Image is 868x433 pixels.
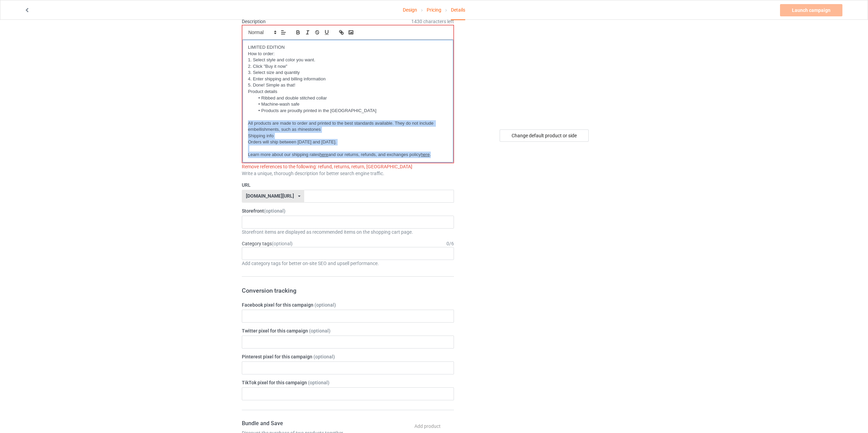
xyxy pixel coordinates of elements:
[248,57,448,63] p: 1. Select style and color you want.
[248,69,448,76] p: 3. Select size and quantity
[309,328,330,334] span: (optional)
[500,129,589,142] div: Change default product or side
[242,19,266,24] label: Description
[242,229,454,235] div: Storefront items are displayed as recommended items on the shopping cart page.
[255,108,448,114] li: Products are proudly printed in the [GEOGRAPHIC_DATA]
[242,240,293,247] label: Category tags
[314,302,336,308] span: (optional)
[248,152,448,158] p: Learn more about our shipping rates and our returns, refunds, and exchanges policy .
[248,82,448,89] p: 5. Done! Simple as that!
[248,63,448,70] p: 2. Click "Buy it now"
[242,260,454,267] div: Add category tags for better on-site SEO and upsell performance.
[242,327,454,334] label: Twitter pixel for this campaign
[242,163,454,170] div: Remove references to the following: refund, returns, return, [GEOGRAPHIC_DATA]
[248,76,448,82] p: 4. Enter shipping and billing information
[248,51,448,57] p: How to order:
[248,139,448,145] p: Orders will ship between [DATE] and [DATE].
[421,152,430,157] a: here
[242,420,345,427] h4: Bundle and Save
[242,182,454,188] label: URL
[272,241,293,246] span: (optional)
[264,208,285,214] span: (optional)
[446,240,454,247] div: 0 / 6
[313,354,335,359] span: (optional)
[255,95,448,101] li: Ribbed and double stitched collar
[255,101,448,107] li: Machine-wash safe
[242,170,454,177] div: Write a unique, thorough description for better search engine traffic.
[403,0,417,19] a: Design
[308,380,329,385] span: (optional)
[248,133,448,139] p: Shipping info
[242,353,454,360] label: Pinterest pixel for this campaign
[248,44,448,51] p: LIMITED EDITION
[411,18,454,25] span: 1430 characters left
[248,89,448,95] p: Product details
[248,120,448,133] p: All products are made to order and printed to the best standards available. They do not include e...
[242,287,454,294] h3: Conversion tracking
[427,0,441,19] a: Pricing
[451,0,465,20] div: Details
[246,194,294,198] div: [DOMAIN_NAME][URL]
[242,379,454,386] label: TikTok pixel for this campaign
[242,207,454,214] label: Storefront
[242,301,454,308] label: Facebook pixel for this campaign
[320,152,328,157] a: here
